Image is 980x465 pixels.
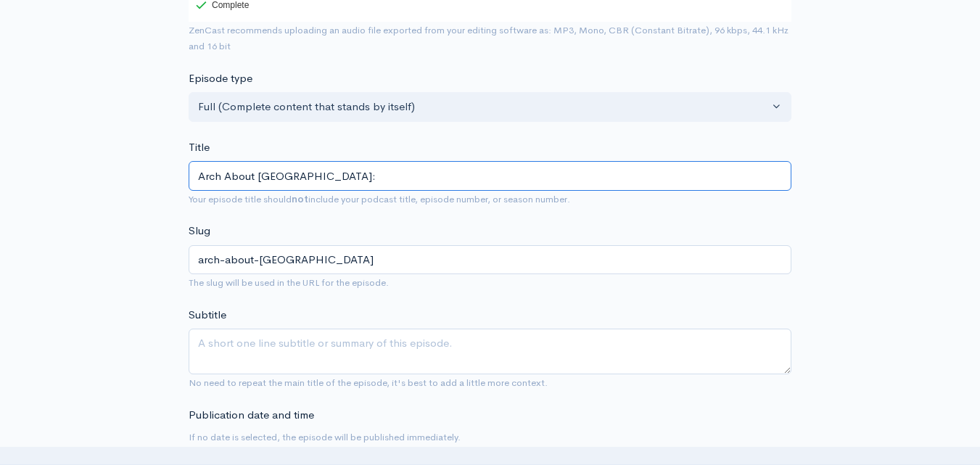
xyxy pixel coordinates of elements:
[189,161,791,191] input: What is the episode's title?
[189,70,252,87] label: Episode type
[189,276,389,289] small: The slug will be used in the URL for the episode.
[196,1,249,9] div: Complete
[189,139,210,156] label: Title
[198,99,769,115] div: Full (Complete content that stands by itself)
[292,193,308,205] strong: not
[189,376,548,389] small: No need to repeat the main title of the episode, it's best to add a little more context.
[189,307,226,324] label: Subtitle
[189,92,791,122] button: Full (Complete content that stands by itself)
[189,24,788,53] small: ZenCast recommends uploading an audio file exported from your editing software as: MP3, Mono, CBR...
[189,245,791,275] input: title-of-episode
[189,223,210,239] label: Slug
[189,193,570,205] small: Your episode title should include your podcast title, episode number, or season number.
[189,407,314,424] label: Publication date and time
[189,431,461,443] small: If no date is selected, the episode will be published immediately.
